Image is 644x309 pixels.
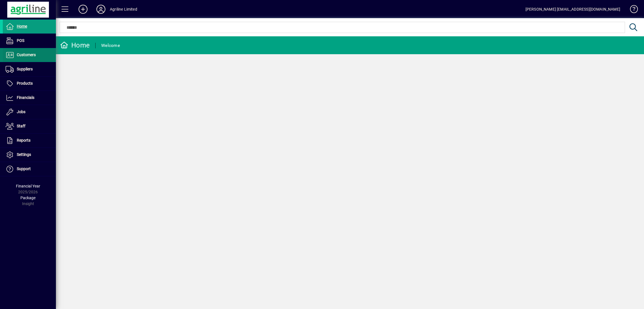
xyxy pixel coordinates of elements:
[20,196,35,200] span: Package
[3,48,56,62] a: Customers
[3,77,56,91] a: Products
[3,34,56,48] a: POS
[17,67,33,71] span: Suppliers
[17,24,27,28] span: Home
[110,5,137,14] div: Agriline Limited
[3,162,56,176] a: Support
[17,138,30,142] span: Reports
[16,184,40,188] span: Financial Year
[17,110,25,114] span: Jobs
[92,4,110,14] button: Profile
[626,1,637,19] a: Knowledge Base
[3,119,56,133] a: Staff
[17,38,24,43] span: POS
[60,41,90,50] div: Home
[3,91,56,105] a: Financials
[17,53,36,57] span: Customers
[3,105,56,119] a: Jobs
[17,167,31,171] span: Support
[17,124,25,128] span: Staff
[3,134,56,148] a: Reports
[17,152,31,157] span: Settings
[17,81,33,85] span: Products
[74,4,92,14] button: Add
[101,41,120,50] div: Welcome
[525,5,620,14] div: [PERSON_NAME] [EMAIL_ADDRESS][DOMAIN_NAME]
[17,95,34,100] span: Financials
[3,62,56,76] a: Suppliers
[3,148,56,162] a: Settings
